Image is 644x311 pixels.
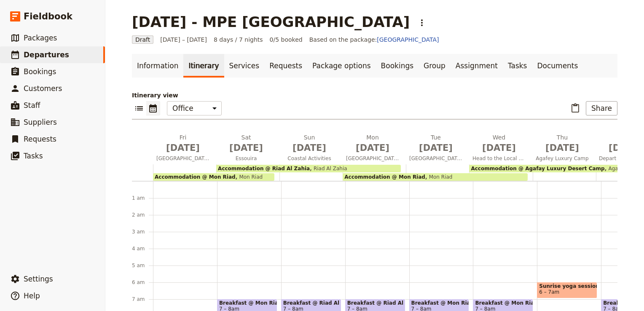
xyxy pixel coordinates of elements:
[132,91,617,99] p: Itinerary view
[153,155,213,162] span: [GEOGRAPHIC_DATA]
[536,142,589,154] span: [DATE]
[415,16,429,30] button: Actions
[183,54,224,78] a: Itinerary
[283,142,336,154] span: [DATE]
[539,283,595,289] span: Sunrise yoga session or a peaceful walk through the dunes.
[132,245,153,252] div: 4 am
[132,296,153,303] div: 7 am
[310,166,347,172] span: Riad Al Zahia
[132,54,183,78] a: Information
[347,300,403,306] span: Breakfast @ Riad Al Zahia
[471,166,604,172] span: Accommodation @ Agafay Luxury Desert Camp
[411,300,467,306] span: Breakfast @ Mon Riad
[406,155,466,162] span: [GEOGRAPHIC_DATA] Activities
[24,84,62,93] span: Customers
[469,155,529,162] span: Head to the Local desert
[156,133,209,154] h2: Fri
[216,155,276,162] span: Essouira
[406,133,469,164] button: Tue [DATE][GEOGRAPHIC_DATA] Activities
[214,35,263,44] span: 8 days / 7 nights
[264,54,307,78] a: Requests
[24,67,56,76] span: Bookings
[132,101,146,115] button: List view
[409,142,462,154] span: [DATE]
[532,54,583,78] a: Documents
[283,300,339,306] span: Breakfast @ Riad Al Zahia
[132,228,153,235] div: 3 am
[216,165,401,172] div: Accommodation @ Riad Al ZahiaRiad Al Zahia
[532,133,596,164] button: Thu [DATE]Agafey Luxury Camp
[236,174,263,180] span: Mon Riad
[279,155,339,162] span: Coastal Activities
[343,133,406,164] button: Mon [DATE][GEOGRAPHIC_DATA]
[216,133,279,164] button: Sat [DATE]Essouira
[24,118,57,126] span: Suppliers
[376,54,419,78] a: Bookings
[343,155,402,162] span: [GEOGRAPHIC_DATA]
[132,13,410,30] h1: [DATE] - MPE [GEOGRAPHIC_DATA]
[472,133,526,154] h2: Wed
[283,133,336,154] h2: Sun
[343,173,527,181] div: Accommodation @ Mon RiadMon Riad
[24,152,43,160] span: Tasks
[220,142,273,154] span: [DATE]
[132,195,153,201] div: 1 am
[132,35,153,44] span: Draft
[451,54,503,78] a: Assignment
[24,51,69,59] span: Departures
[419,54,451,78] a: Group
[539,289,559,295] span: 6 – 7am
[270,35,303,44] span: 0/5 booked
[146,101,160,115] button: Calendar view
[503,54,532,78] a: Tasks
[475,300,531,306] span: Breakfast @ Mon Riad
[425,174,453,180] span: Mon Riad
[218,166,310,172] span: Accommodation @ Riad Al Zahia
[220,133,273,154] h2: Sat
[568,101,582,115] button: Paste itinerary item
[409,133,462,154] h2: Tue
[219,300,275,306] span: Breakfast @ Mon Riad
[132,279,153,286] div: 6 am
[155,174,236,180] span: Accommodation @ Mon Riad
[307,54,376,78] a: Package options
[224,54,265,78] a: Services
[279,133,343,164] button: Sun [DATE]Coastal Activities
[344,174,425,180] span: Accommodation @ Mon Riad
[346,133,399,154] h2: Mon
[24,275,53,283] span: Settings
[153,133,216,164] button: Fri [DATE][GEOGRAPHIC_DATA]
[24,135,56,143] span: Requests
[24,10,72,23] span: Fieldbook
[160,35,207,44] span: [DATE] – [DATE]
[346,142,399,154] span: [DATE]
[532,155,592,162] span: Agafey Luxury Camp
[24,292,40,300] span: Help
[24,101,40,110] span: Staff
[472,142,526,154] span: [DATE]
[537,282,597,298] div: Sunrise yoga session or a peaceful walk through the dunes.6 – 7am
[586,101,617,115] button: Share
[309,35,439,44] span: Based on the package:
[153,173,274,181] div: Accommodation @ Mon RiadMon Riad
[132,262,153,269] div: 5 am
[536,133,589,154] h2: Thu
[156,142,209,154] span: [DATE]
[469,133,532,164] button: Wed [DATE]Head to the Local desert
[24,34,57,42] span: Packages
[377,36,439,43] a: [GEOGRAPHIC_DATA]
[132,212,153,218] div: 2 am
